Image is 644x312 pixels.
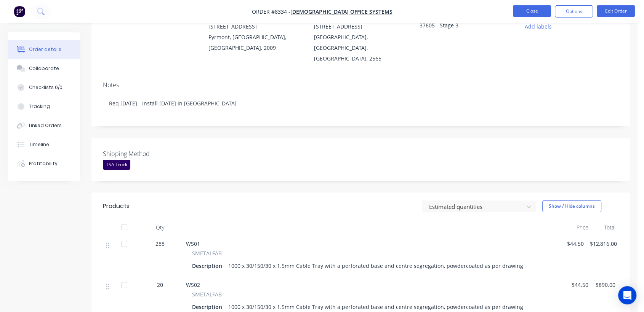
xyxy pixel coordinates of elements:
div: TSA Truck [103,160,130,170]
a: [DEMOGRAPHIC_DATA] Office Systems [290,8,392,15]
span: $44.50 [567,281,588,289]
div: Profitability [29,160,58,167]
div: Price [564,220,591,235]
span: 288 [155,240,165,248]
button: Checklists 0/0 [8,78,80,97]
div: Req [DATE] - Install [DATE] in [GEOGRAPHIC_DATA] [103,92,618,115]
button: Options [555,5,593,18]
div: [STREET_ADDRESS] [208,21,302,32]
button: Profitability [8,154,80,173]
div: Collaborate [29,65,59,72]
div: Checklists 0/0 [29,84,62,91]
span: WS01 [186,240,200,247]
span: WS02 [186,281,200,288]
button: Tracking [8,97,80,116]
span: $44.50 [567,240,584,248]
div: Pyrmont, [GEOGRAPHIC_DATA], [GEOGRAPHIC_DATA], 2009 [208,32,302,53]
button: Linked Orders [8,116,80,135]
span: $890.00 [594,281,616,289]
div: Tracking [29,103,50,110]
div: Linked Orders [29,122,62,129]
div: [STREET_ADDRESS][GEOGRAPHIC_DATA], [GEOGRAPHIC_DATA], [GEOGRAPHIC_DATA], 2565 [314,21,407,64]
span: Order #8334 - [252,8,290,15]
div: [STREET_ADDRESS]Pyrmont, [GEOGRAPHIC_DATA], [GEOGRAPHIC_DATA], 2009 [208,21,302,53]
div: Description [192,260,225,271]
div: Notes [103,81,618,89]
div: Open Intercom Messenger [618,286,636,304]
div: [GEOGRAPHIC_DATA], [GEOGRAPHIC_DATA], [GEOGRAPHIC_DATA], 2565 [314,32,407,64]
div: 1000 x 30/150/30 x 1.5mm Cable Tray with a perforated base and centre segregation, powdercoated a... [225,260,526,271]
button: Timeline [8,135,80,154]
button: Close [513,5,551,17]
label: Shipping Method [103,149,198,158]
div: [STREET_ADDRESS] [314,21,407,32]
span: SMETALFAB [192,249,222,257]
button: Edit Order [597,5,635,17]
span: SMETALFAB [192,290,222,298]
div: Products [103,202,130,211]
div: 37605 - Stage 3 [420,21,513,32]
img: Factory [14,6,25,17]
button: Order details [8,40,80,59]
div: Timeline [29,141,49,148]
button: Add labels [521,21,556,32]
button: Collaborate [8,59,80,78]
span: 20 [157,281,163,289]
span: $12,816.00 [590,240,617,248]
div: Order details [29,46,61,53]
button: Show / Hide columns [542,200,601,212]
div: Qty [137,220,183,235]
div: Total [591,220,619,235]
